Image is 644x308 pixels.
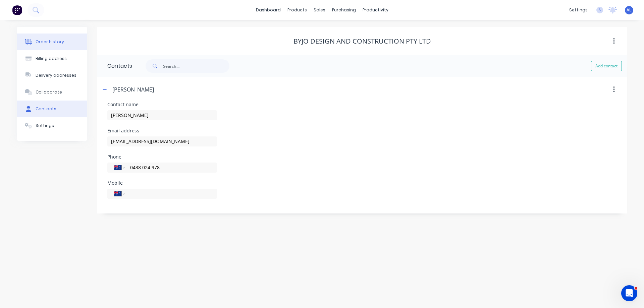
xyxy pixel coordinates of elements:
[163,59,229,73] input: Search...
[17,101,87,117] button: Contacts
[12,5,22,15] img: Factory
[329,5,359,15] div: purchasing
[253,5,284,15] a: dashboard
[36,56,67,62] div: Billing address
[36,123,54,129] div: Settings
[359,5,392,15] div: productivity
[621,285,637,301] iframe: Intercom live chat
[17,50,87,67] button: Billing address
[627,7,632,13] span: AL
[36,72,76,78] div: Delivery addresses
[107,102,217,107] div: Contact name
[293,37,431,45] div: ByJo Design and Construction PTY LTD
[591,61,622,71] button: Add contact
[107,181,217,185] div: Mobile
[284,5,310,15] div: products
[36,89,62,95] div: Collaborate
[17,34,87,50] button: Order history
[112,85,154,94] div: [PERSON_NAME]
[107,155,217,159] div: Phone
[36,39,64,45] div: Order history
[17,67,87,84] button: Delivery addresses
[36,106,56,112] div: Contacts
[107,128,217,133] div: Email address
[566,5,591,15] div: settings
[17,117,87,134] button: Settings
[310,5,329,15] div: sales
[17,84,87,101] button: Collaborate
[97,55,132,77] div: Contacts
